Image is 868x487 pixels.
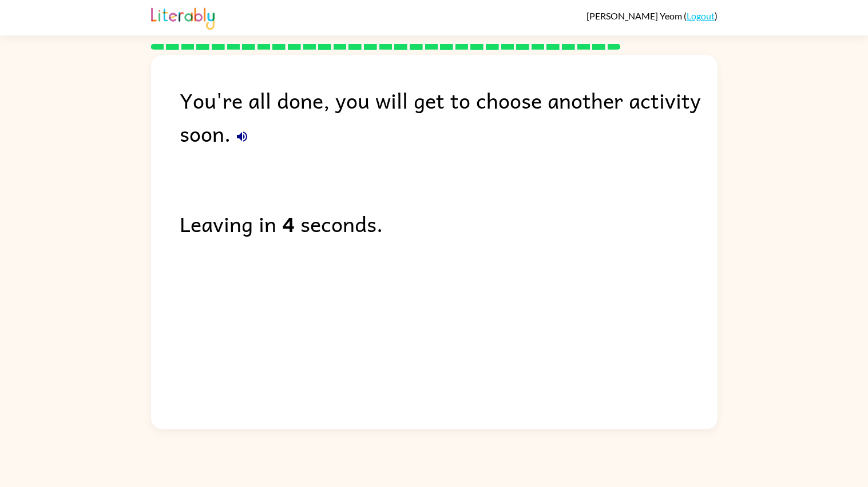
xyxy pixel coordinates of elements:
[586,10,684,21] span: [PERSON_NAME] Yeom
[687,10,715,21] a: Logout
[180,207,718,240] div: Leaving in seconds.
[586,10,718,21] div: ( )
[282,207,295,240] b: 4
[151,5,215,30] img: Literably
[180,83,718,150] div: You're all done, you will get to choose another activity soon.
